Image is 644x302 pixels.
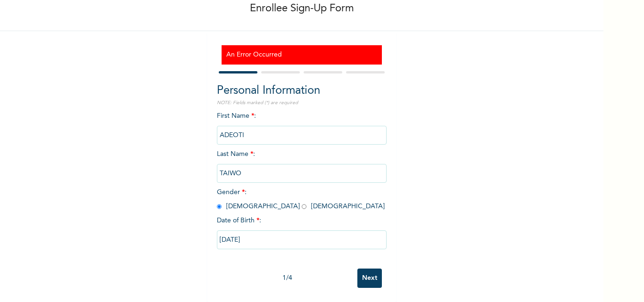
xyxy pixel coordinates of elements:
[217,126,387,145] input: Enter your first name
[250,1,354,16] p: Enrollee Sign-Up Form
[226,50,377,60] h3: An Error Occurred
[217,151,387,177] span: Last Name :
[217,216,261,226] span: Date of Birth :
[357,269,382,288] input: Next
[217,273,357,283] div: 1 / 4
[217,99,387,106] p: NOTE: Fields marked (*) are required
[217,164,387,183] input: Enter your last name
[217,82,387,99] h2: Personal Information
[217,113,387,139] span: First Name :
[217,230,387,249] input: DD-MM-YYYY
[217,189,385,210] span: Gender : [DEMOGRAPHIC_DATA] [DEMOGRAPHIC_DATA]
